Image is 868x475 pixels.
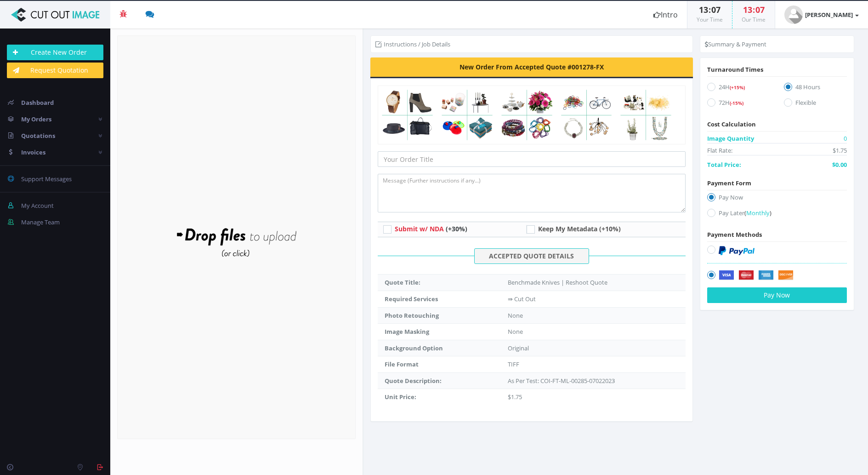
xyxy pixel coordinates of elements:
td: None [501,324,686,340]
label: Flexible [784,98,847,110]
strong: Background Option [385,344,443,352]
span: Keep My Metadata (+10%) [538,224,621,233]
strong: Quote Description: [385,377,442,385]
button: Pay Now [707,287,847,303]
span: Invoices [21,148,45,156]
div: New Order From Accepted Quote #001278-FX [370,57,693,78]
span: 07 [711,4,720,15]
a: (+15%) [730,83,745,91]
span: Total Price: [707,160,741,169]
li: Summary & Payment [705,40,766,49]
span: 13 [743,4,752,15]
small: Your Time [697,16,723,23]
span: ACCEPTED QUOTE DETAILS [474,248,589,264]
strong: Quote Title: [385,278,420,286]
span: Cost Calculation [707,120,756,128]
span: Dashboard [21,98,54,107]
td: TIFF [501,356,686,373]
td: $1.75 [501,389,686,405]
label: Pay Now [707,193,847,205]
strong: Image Masking [385,327,429,336]
span: Manage Team [21,218,60,226]
span: (+30%) [446,224,467,233]
span: My Account [21,201,54,210]
span: Support Messages [21,175,72,183]
img: Cut Out Image [7,8,103,22]
span: 0 [844,134,847,143]
strong: Photo Retouching [385,311,439,320]
span: Quotations [21,132,55,140]
img: Securely by Stripe [719,270,794,280]
strong: File Format [385,360,419,368]
span: Submit w/ NDA [395,224,444,233]
span: Flat Rate: [707,146,732,155]
span: $0.00 [832,160,847,169]
span: My Orders [21,115,51,123]
label: 72H [707,98,770,110]
span: Payment Form [707,179,751,187]
span: Turnaround Times [707,65,763,74]
td: As Per Test: COI-FT-ML-00285-07022023 [501,372,686,389]
span: Payment Methods [707,230,762,239]
td: ⇛ Cut Out [501,291,686,308]
span: (+15%) [730,84,745,91]
span: : [708,4,711,15]
span: 13 [699,4,708,15]
label: 24H [707,82,770,95]
a: (Monthly) [744,209,772,217]
span: Image Quantity [707,134,754,143]
small: Our Time [742,16,766,23]
a: Create New Order [7,45,103,60]
span: : [752,4,755,15]
label: 48 Hours [784,82,847,95]
a: Intro [644,1,687,29]
strong: Unit Price: [385,393,416,401]
a: Request Quotation [7,63,103,78]
span: 07 [755,4,765,15]
span: $1.75 [833,146,847,155]
img: user_default.jpg [784,6,803,24]
a: [PERSON_NAME] [775,1,868,29]
a: (-15%) [730,98,743,107]
span: Monthly [746,209,770,217]
img: PayPal [719,246,755,255]
span: (-15%) [730,100,743,106]
input: Your Order Title [378,151,686,167]
a: Submit w/ NDA (+30%) [395,224,467,233]
td: Benchmade Knives | Reshoot Quote [501,275,686,291]
td: Original [501,340,686,356]
strong: [PERSON_NAME] [805,11,853,19]
label: Pay Later [707,208,847,221]
td: None [501,307,686,324]
li: Instructions / Job Details [375,40,450,49]
strong: Required Services [385,295,438,303]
